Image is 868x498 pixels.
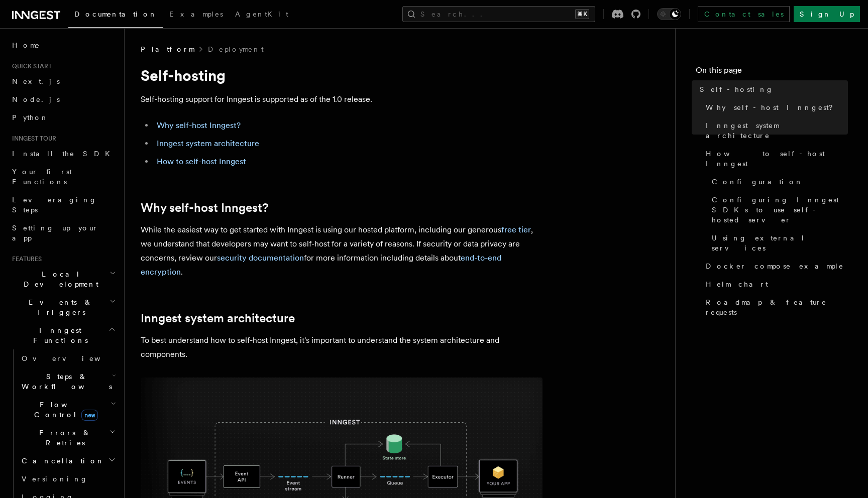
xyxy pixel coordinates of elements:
[141,201,268,215] a: Why self-host Inngest?
[8,108,118,127] a: Python
[8,325,108,345] span: Inngest Functions
[706,102,840,112] span: Why self-host Inngest?
[8,321,118,349] button: Inngest Functions
[141,44,194,54] span: Platform
[8,219,118,247] a: Setting up your app
[81,410,98,421] span: new
[8,72,118,90] a: Next.js
[12,196,97,214] span: Leveraging Steps
[163,3,229,27] a: Examples
[22,354,125,362] span: Overview
[12,168,72,186] span: Your first Functions
[712,177,803,187] span: Configuration
[229,3,294,27] a: AgentKit
[22,475,88,483] span: Versioning
[157,157,246,166] a: How to self-host Inngest
[706,120,848,141] span: Inngest system architecture
[712,195,848,225] span: Configuring Inngest SDKs to use self-hosted server
[8,163,118,191] a: Your first Functions
[208,44,264,54] a: Deployment
[8,191,118,219] a: Leveraging Steps
[157,120,241,130] a: Why self-host Inngest?
[8,297,110,317] span: Events & Triggers
[702,116,848,145] a: Inngest system architecture
[702,257,848,275] a: Docker compose example
[8,90,118,108] a: Node.js
[8,255,42,263] span: Features
[706,279,768,289] span: Helm chart
[18,371,112,392] span: Steps & Workflows
[402,6,595,22] button: Search...⌘K
[141,92,542,106] p: Self-hosting support for Inngest is supported as of the 1.0 release.
[12,150,116,158] span: Install the SDK
[698,6,790,22] a: Contact sales
[706,297,848,317] span: Roadmap & feature requests
[702,145,848,173] a: How to self-host Inngest
[141,333,542,361] p: To best understand how to self-host Inngest, it's important to understand the system architecture...
[708,191,848,229] a: Configuring Inngest SDKs to use self-hosted server
[702,293,848,321] a: Roadmap & feature requests
[708,173,848,191] a: Configuration
[141,66,542,84] h1: Self-hosting
[157,139,259,148] a: Inngest system architecture
[696,80,848,98] a: Self-hosting
[706,261,844,271] span: Docker compose example
[8,36,118,54] a: Home
[12,40,40,50] span: Home
[169,10,223,18] span: Examples
[702,275,848,293] a: Helm chart
[706,149,848,169] span: How to self-host Inngest
[794,6,860,22] a: Sign Up
[18,400,111,420] span: Flow Control
[141,311,295,325] a: Inngest system architecture
[8,269,110,289] span: Local Development
[68,3,163,28] a: Documentation
[501,225,531,234] a: free tier
[18,456,104,466] span: Cancellation
[18,452,118,470] button: Cancellation
[18,367,118,396] button: Steps & Workflows
[8,293,118,321] button: Events & Triggers
[702,98,848,116] a: Why self-host Inngest?
[18,396,118,424] button: Flow Controlnew
[575,9,589,19] kbd: ⌘K
[74,10,157,18] span: Documentation
[700,84,774,94] span: Self-hosting
[696,64,848,80] h4: On this page
[657,8,681,20] button: Toggle dark mode
[217,253,304,263] a: security documentation
[8,135,56,143] span: Inngest tour
[12,113,49,121] span: Python
[12,77,60,85] span: Next.js
[708,229,848,257] a: Using external services
[18,349,118,367] a: Overview
[8,62,52,70] span: Quick start
[12,95,60,103] span: Node.js
[8,265,118,293] button: Local Development
[141,223,542,279] p: While the easiest way to get started with Inngest is using our hosted platform, including our gen...
[18,470,118,488] a: Versioning
[8,145,118,163] a: Install the SDK
[18,424,118,452] button: Errors & Retries
[712,233,848,253] span: Using external services
[18,428,109,448] span: Errors & Retries
[12,224,98,242] span: Setting up your app
[235,10,288,18] span: AgentKit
